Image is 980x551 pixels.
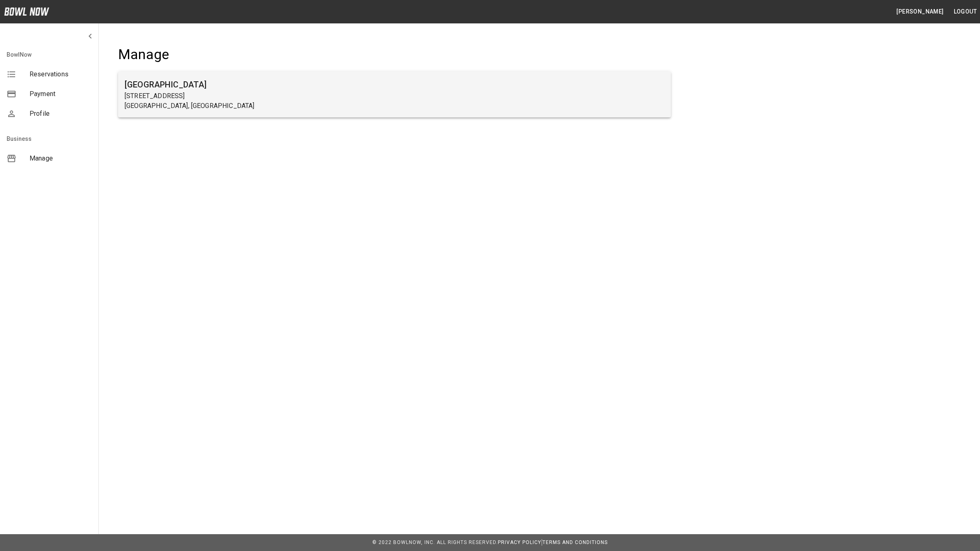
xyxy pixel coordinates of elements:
[30,154,92,163] span: Manage
[125,101,664,111] p: [GEOGRAPHIC_DATA], [GEOGRAPHIC_DATA]
[498,540,541,545] a: Privacy Policy
[125,78,664,91] h6: [GEOGRAPHIC_DATA]
[4,7,49,16] img: logo
[118,46,671,63] h4: Manage
[950,4,980,19] button: Logout
[125,91,664,101] p: [STREET_ADDRESS]
[893,4,947,19] button: [PERSON_NAME]
[372,540,498,545] span: © 2022 BowlNow, Inc. All Rights Reserved.
[30,69,92,79] span: Reservations
[30,89,92,99] span: Payment
[30,109,92,119] span: Profile
[542,540,608,545] a: Terms and Conditions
